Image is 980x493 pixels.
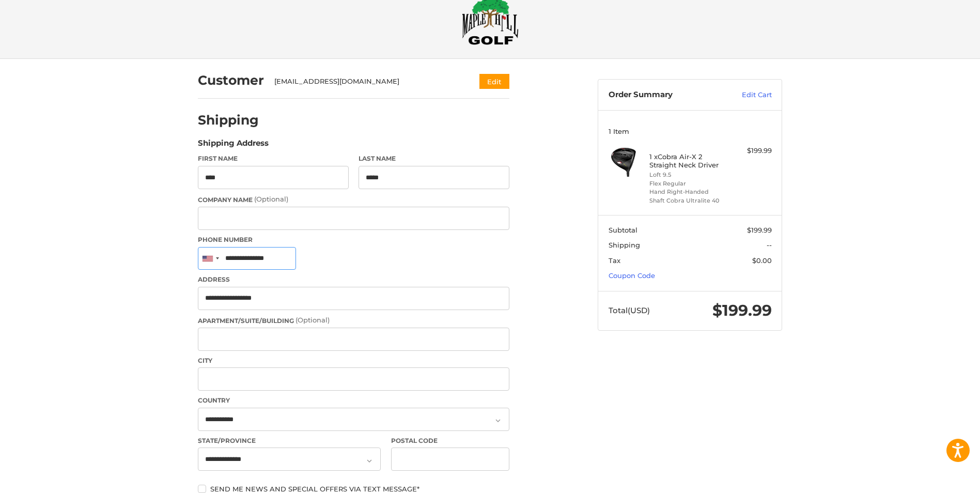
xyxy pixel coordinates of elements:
[198,248,222,270] div: United States: +1
[609,305,650,315] span: Total (USD)
[895,465,980,493] iframe: Google Customer Reviews
[198,396,509,405] label: Country
[767,241,772,249] span: --
[649,171,728,179] li: Loft 9.5
[609,90,720,100] h3: Order Summary
[609,271,655,280] a: Coupon Code
[609,256,620,265] span: Tax
[731,146,772,156] div: $199.99
[649,196,728,205] li: Shaft Cobra Ultralite 40
[649,188,728,196] li: Hand Right-Handed
[198,194,509,205] label: Company Name
[359,154,509,163] label: Last Name
[198,154,349,163] label: First Name
[198,112,259,128] h2: Shipping
[649,152,728,170] h4: 1 x Cobra Air-X 2 Straight Neck Driver
[747,226,772,234] span: $199.99
[391,436,510,445] label: Postal Code
[198,137,269,154] legend: Shipping Address
[712,301,772,320] span: $199.99
[752,256,772,265] span: $0.00
[649,179,728,188] li: Flex Regular
[254,195,288,203] small: (Optional)
[198,356,509,365] label: City
[609,226,637,234] span: Subtotal
[198,275,509,284] label: Address
[295,316,330,324] small: (Optional)
[198,485,509,493] label: Send me news and special offers via text message*
[198,72,264,88] h2: Customer
[609,241,640,249] span: Shipping
[198,436,381,445] label: State/Province
[720,90,772,100] a: Edit Cart
[198,315,509,326] label: Apartment/Suite/Building
[479,74,509,89] button: Edit
[609,127,772,135] h3: 1 Item
[274,76,460,87] div: [EMAIL_ADDRESS][DOMAIN_NAME]
[198,235,509,244] label: Phone Number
